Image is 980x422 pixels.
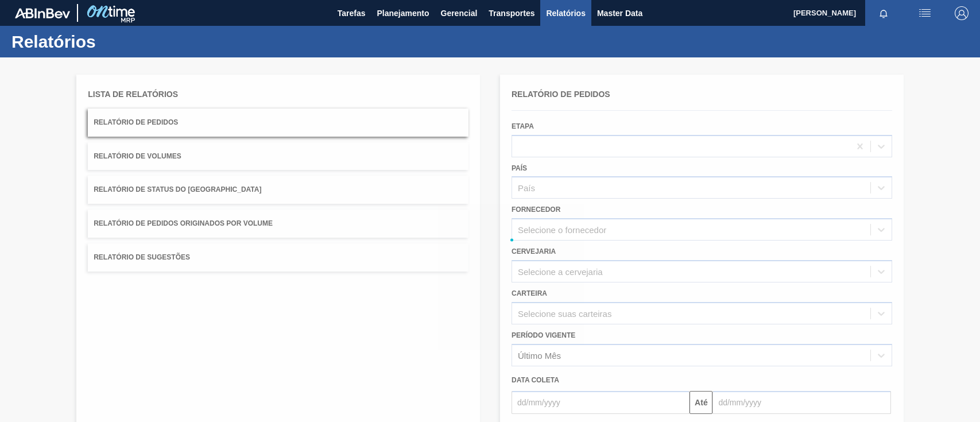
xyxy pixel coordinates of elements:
span: Planejamento [377,6,429,20]
img: userActions [918,6,932,20]
img: TNhmsLtSVTkK8tSr43FrP2fwEKptu5GPRR3wAAAABJRU5ErkJggg== [15,8,70,18]
span: Gerencial [441,6,478,20]
span: Transportes [489,6,534,20]
h1: Relatórios [11,35,215,48]
img: Logout [955,6,969,20]
span: Relatórios [546,6,585,20]
span: Tarefas [338,6,366,20]
span: Master Data [597,6,642,20]
button: Notificações [865,5,902,21]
